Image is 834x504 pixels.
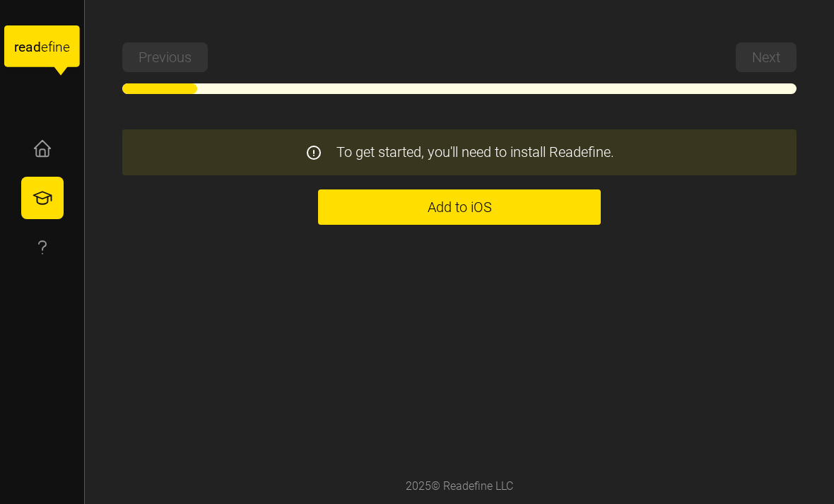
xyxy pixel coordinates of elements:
[41,39,48,55] tspan: e
[428,190,492,224] span: Add to iOS
[4,11,80,88] a: readefine
[736,42,797,72] button: Next
[139,43,192,71] span: Previous
[122,42,208,72] button: Previous
[14,39,19,55] tspan: r
[63,39,70,55] tspan: e
[18,39,25,55] tspan: e
[56,39,64,55] tspan: n
[336,141,614,163] p: To get started, you'll need to install Readefine.
[25,39,33,55] tspan: a
[752,43,780,71] span: Next
[48,39,53,55] tspan: f
[318,189,601,225] a: Add to iOS
[33,39,41,55] tspan: d
[399,471,520,503] div: 2025 © Readefine LLC
[52,39,55,55] tspan: i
